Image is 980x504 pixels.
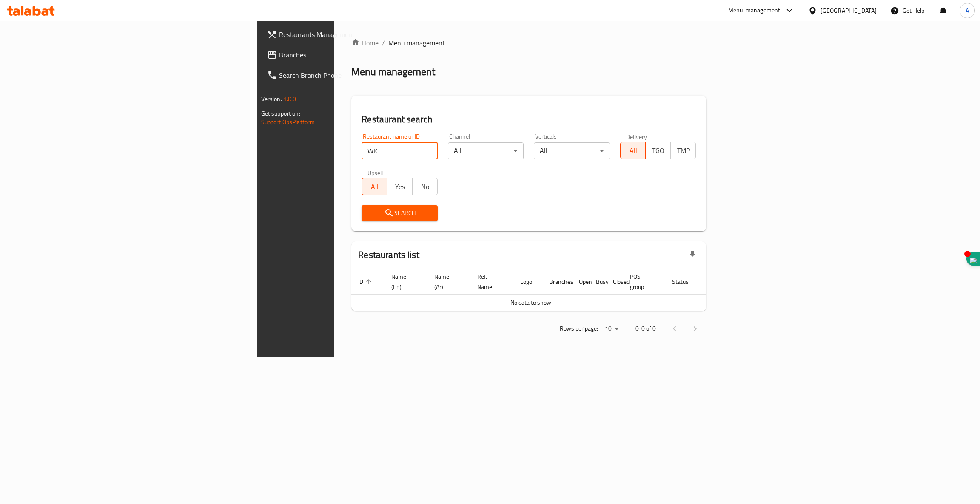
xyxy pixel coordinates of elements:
button: Yes [387,178,413,195]
button: Search [362,205,438,221]
span: Restaurants Management [279,29,414,40]
label: Delivery [626,133,647,139]
div: All [534,142,610,159]
span: All [365,181,384,193]
input: Search for restaurant name or ID.. [362,142,438,159]
span: POS group [630,272,655,292]
div: All [448,142,524,159]
label: Upsell [367,170,383,176]
button: All [620,142,646,159]
span: Name (En) [391,272,417,292]
h2: Restaurants list [358,249,419,261]
span: Get support on: [261,108,300,119]
button: TMP [670,142,696,159]
a: Branches [260,45,421,65]
a: Search Branch Phone [260,65,421,85]
span: 1.0.0 [283,93,296,105]
h2: Restaurant search [362,113,696,126]
a: Restaurants Management [260,24,421,45]
span: Version: [261,93,282,105]
span: ID [358,277,374,287]
th: Busy [589,269,606,295]
button: All [362,178,387,195]
th: Branches [542,269,572,295]
th: Closed [606,269,623,295]
div: Export file [682,245,703,265]
span: Search Branch Phone [279,70,414,80]
span: Ref. Name [477,272,503,292]
a: Support.OpsPlatform [261,116,315,127]
div: Menu-management [728,6,781,16]
span: No [416,181,434,193]
table: enhanced table [351,269,739,311]
span: No data to show [510,297,551,308]
button: No [412,178,438,195]
span: Name (Ar) [434,272,460,292]
button: TGO [645,142,671,159]
div: Rows per page: [601,323,622,335]
span: A [966,6,969,15]
span: Yes [391,181,409,193]
span: All [624,144,642,157]
p: Rows per page: [560,323,598,334]
p: 0-0 of 0 [635,323,656,334]
span: TGO [649,144,667,157]
nav: breadcrumb [351,38,706,48]
span: Search [368,208,431,218]
span: Status [672,277,700,287]
div: [GEOGRAPHIC_DATA] [820,6,877,15]
span: Branches [279,50,414,60]
th: Logo [513,269,542,295]
span: TMP [674,144,692,157]
th: Open [572,269,589,295]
